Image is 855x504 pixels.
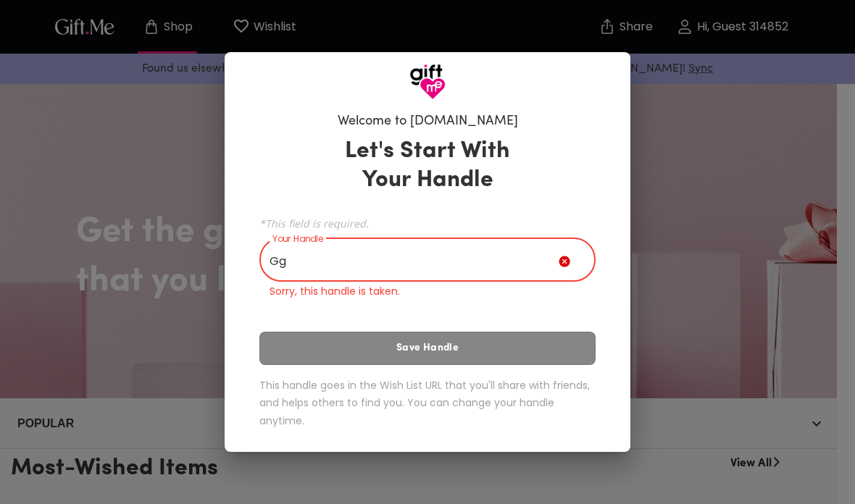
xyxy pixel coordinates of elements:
[259,217,596,230] span: *This field is required.
[259,241,559,282] input: Your Handle
[259,377,596,430] h6: This handle goes in the Wish List URL that you'll share with friends, and helps others to find yo...
[327,137,528,195] h3: Let's Start With Your Handle
[409,64,446,100] img: GiftMe Logo
[270,284,585,299] p: Sorry, this handle is taken.
[338,113,518,130] h6: Welcome to [DOMAIN_NAME]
